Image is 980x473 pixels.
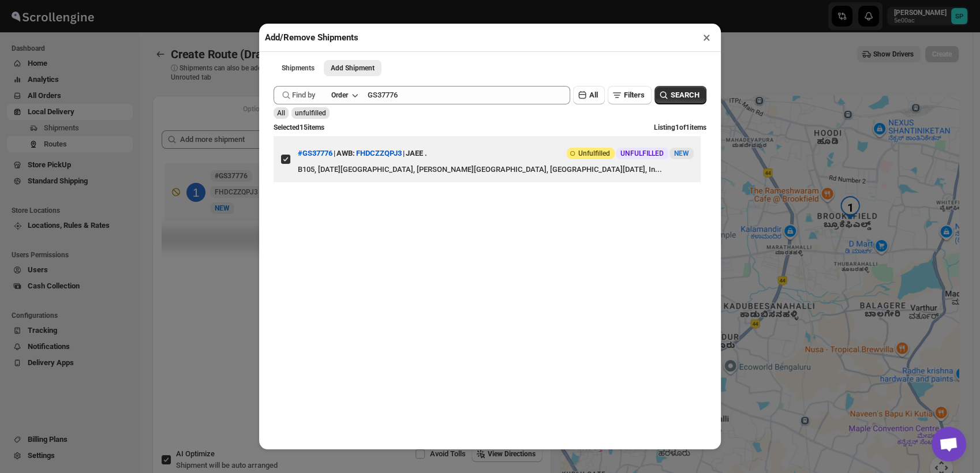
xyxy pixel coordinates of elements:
span: Filters [624,91,645,99]
span: All [589,91,598,99]
div: Selected Shipments [152,121,551,440]
button: × [698,29,715,46]
span: AWB: [336,148,355,159]
h2: Add/Remove Shipments [265,32,358,43]
input: Enter value here [368,86,570,104]
span: All [277,109,285,117]
div: JAEE . [406,143,427,164]
span: Unfulfilled [578,149,610,158]
div: B105, [DATE][GEOGRAPHIC_DATA], [PERSON_NAME][GEOGRAPHIC_DATA], [GEOGRAPHIC_DATA][DATE], In... [298,164,694,175]
span: Shipments [282,63,315,73]
button: Filters [608,86,652,104]
span: unfulfilled [295,109,326,117]
span: SEARCH [671,89,700,101]
span: Listing 1 of 1 items [654,123,706,132]
button: FHDCZZQPJ3 [356,149,402,157]
span: UNFULFILLED [620,149,664,158]
div: | | [298,143,427,164]
button: SEARCH [654,86,706,104]
button: Order [324,87,364,103]
div: Order [331,91,348,100]
span: Selected 15 items [274,123,324,132]
button: All [573,86,605,104]
span: NEW [674,149,689,157]
button: #GS37776 [298,149,332,157]
div: Open chat [932,427,966,461]
span: Add Shipment [331,63,375,73]
span: Find by [292,89,315,101]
